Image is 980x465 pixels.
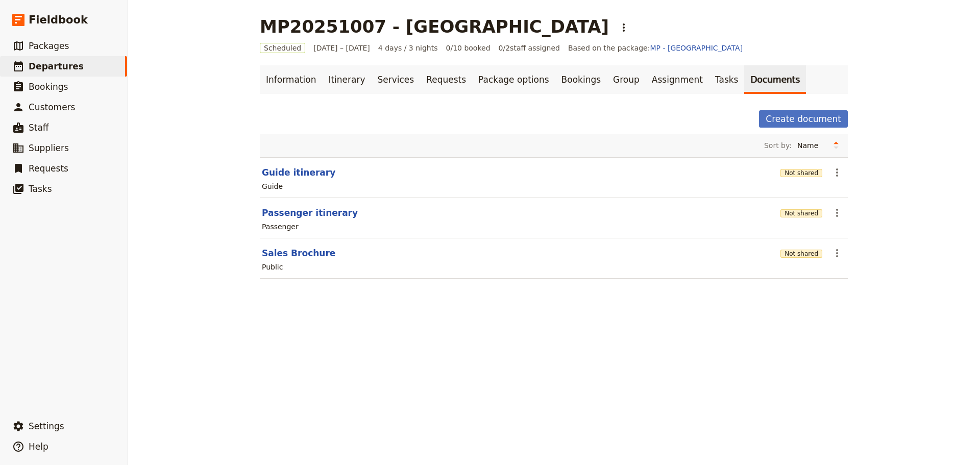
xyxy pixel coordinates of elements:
[744,65,806,94] a: Documents
[29,123,49,133] span: Staff
[29,421,64,431] span: Settings
[322,65,371,94] a: Itinerary
[262,181,283,191] div: Guide
[262,166,335,179] button: Guide itinerary
[29,41,69,51] span: Packages
[29,143,69,153] span: Suppliers
[262,247,335,259] button: Sales Brochure
[262,262,283,272] div: Public
[615,19,632,36] button: Actions
[499,43,560,53] span: 0 / 2 staff assigned
[29,102,75,112] span: Customers
[828,164,846,181] button: Actions
[793,138,828,153] select: Sort by:
[780,209,822,217] button: Not shared
[568,43,743,53] span: Based on the package:
[780,169,822,177] button: Not shared
[828,204,846,222] button: Actions
[472,65,555,94] a: Package options
[260,65,322,94] a: Information
[260,43,305,53] span: Scheduled
[646,65,709,94] a: Assignment
[420,65,472,94] a: Requests
[650,44,743,52] a: MP - [GEOGRAPHIC_DATA]
[780,250,822,258] button: Not shared
[29,184,52,194] span: Tasks
[29,163,68,174] span: Requests
[764,140,792,151] span: Sort by:
[372,65,421,94] a: Services
[378,43,438,53] span: 4 days / 3 nights
[759,110,848,128] button: Create document
[555,65,607,94] a: Bookings
[313,43,370,53] span: [DATE] – [DATE]
[262,207,358,219] button: Passenger itinerary
[29,442,48,452] span: Help
[260,16,609,37] h1: MP20251007 - [GEOGRAPHIC_DATA]
[446,43,491,53] span: 0/10 booked
[828,244,846,262] button: Actions
[29,12,88,28] span: Fieldbook
[29,82,68,92] span: Bookings
[262,222,299,232] div: Passenger
[828,138,844,153] button: Change sort direction
[29,61,84,71] span: Departures
[709,65,745,94] a: Tasks
[607,65,646,94] a: Group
